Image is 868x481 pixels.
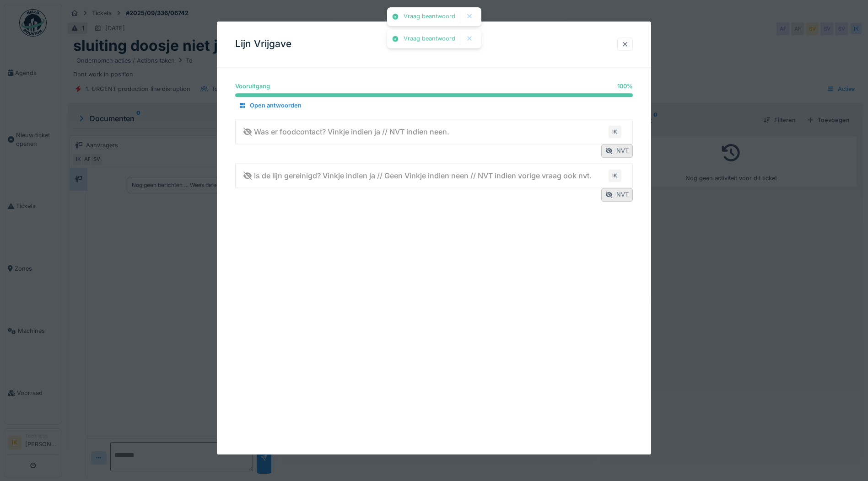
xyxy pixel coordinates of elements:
[239,167,629,184] summary: Is de lijn gereinigd? Vinkje indien ja // Geen Vinkje indien neen // NVT indien vorige vraag ook ...
[404,13,455,21] div: Vraag beantwoord
[609,125,621,138] div: IK
[235,38,291,50] h3: Lijn Vrijgave
[235,82,270,91] div: Vooruitgang
[235,100,305,112] div: Open antwoorden
[601,144,633,158] div: NVT
[239,123,629,140] summary: Was er foodcontact? Vinkje indien ja // NVT indien neen.IK
[404,35,455,43] div: Vraag beantwoord
[243,126,449,137] div: Was er foodcontact? Vinkje indien ja // NVT indien neen.
[617,82,633,91] div: 100 %
[609,169,621,182] div: IK
[235,94,633,97] progress: 100 %
[243,170,592,181] div: Is de lijn gereinigd? Vinkje indien ja // Geen Vinkje indien neen // NVT indien vorige vraag ook ...
[601,188,633,202] div: NVT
